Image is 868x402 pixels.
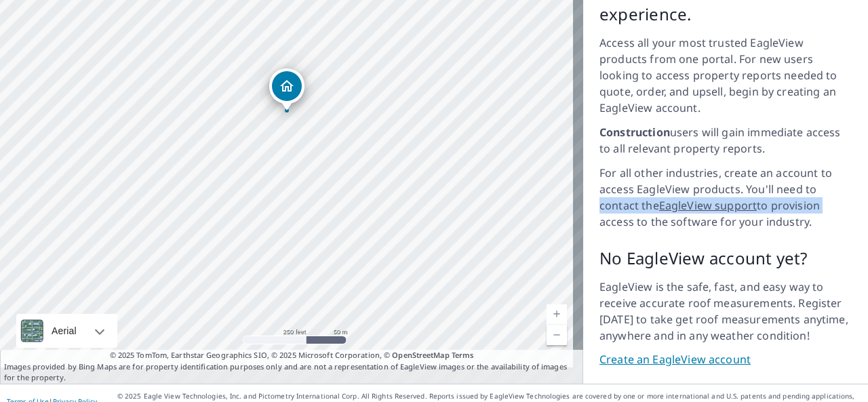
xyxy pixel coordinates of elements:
[547,304,567,325] a: Current Level 17, Zoom In
[269,68,304,110] div: Dropped pin, building 1, Residential property, 14390 JOLICOEUR MONTRÉAL QC H9H5M4
[110,350,474,361] span: © 2025 TomTom, Earthstar Geographics SIO, © 2025 Microsoft Corporation, ©
[599,35,852,116] p: Access all your most trusted EagleView products from one portal. For new users looking to access ...
[599,124,852,157] p: users will gain immediate access to all relevant property reports.
[452,350,474,360] a: Terms
[599,279,852,344] p: EagleView is the safe, fast, and easy way to receive accurate roof measurements. Register [DATE] ...
[547,325,567,345] a: Current Level 17, Zoom Out
[599,352,852,367] a: Create an EagleView account
[599,165,852,230] p: For all other industries, create an account to access EagleView products. You'll need to contact ...
[599,125,670,140] strong: Construction
[47,314,81,348] div: Aerial
[659,198,757,213] a: EagleView support
[16,314,117,348] div: Aerial
[392,350,449,360] a: OpenStreetMap
[599,246,852,270] p: No EagleView account yet?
